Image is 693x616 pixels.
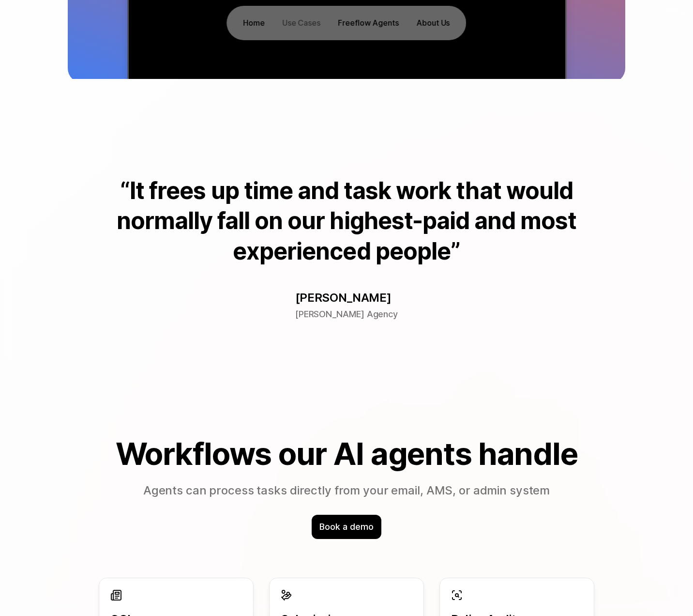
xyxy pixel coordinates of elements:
p: Use Cases [282,17,320,29]
p: Agents can process tasks directly from your email, AMS, or admin system [68,482,625,499]
h2: Workflows our AI agents handle [68,437,625,471]
p: About Us [416,17,450,29]
a: About Us [411,15,454,31]
p: [PERSON_NAME] Agency [295,308,398,321]
div: Book a demo [312,515,381,539]
p: Book a demo [319,521,373,533]
p: Freeflow Agents [338,17,399,29]
p: “It frees up time and task work that would normally fall on our highest-paid and most experienced... [99,176,594,266]
button: Use Cases [277,15,325,31]
p: [PERSON_NAME] [295,290,392,306]
p: Home [243,17,265,29]
a: Freeflow Agents [333,15,404,31]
